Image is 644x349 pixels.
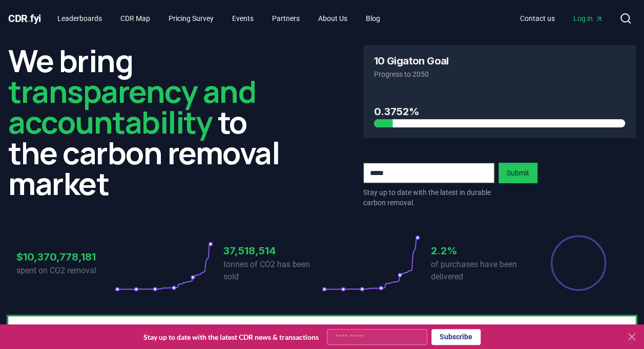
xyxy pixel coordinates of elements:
a: Contact us [512,9,563,28]
h3: 2.2% [431,243,529,258]
p: Stay up to date with the latest in durable carbon removal. [363,187,494,208]
p: tonnes of CO2 has been sold [223,258,322,283]
a: Leaderboards [49,9,110,28]
button: Submit [498,163,537,183]
p: Progress to 2050 [374,69,626,79]
span: Log in [573,13,603,24]
h3: 0.3752% [374,104,626,119]
h3: $10,370,778,181 [16,249,115,265]
nav: Main [49,9,388,28]
h3: 10 Gigaton Goal [374,56,449,66]
p: of purchases have been delivered [431,258,529,283]
div: Percentage of sales delivered [550,234,607,292]
nav: Main [512,9,611,28]
a: Pricing Survey [160,9,222,28]
a: CDR.fyi [8,11,41,26]
a: Partners [264,9,308,28]
a: About Us [310,9,356,28]
h3: 37,518,514 [223,243,322,258]
p: spent on CO2 removal [16,265,115,277]
a: Log in [565,9,611,28]
span: CDR fyi [8,12,41,25]
a: CDR Map [112,9,158,28]
h2: We bring to the carbon removal market [8,45,281,199]
a: Events [224,9,262,28]
a: Blog [358,9,388,28]
span: . [28,12,31,25]
span: transparency and accountability [8,70,256,143]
